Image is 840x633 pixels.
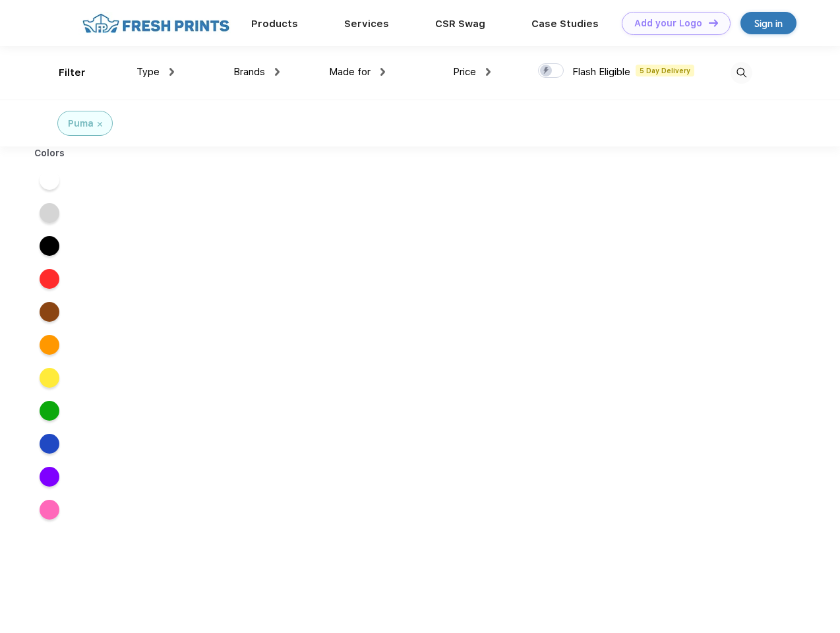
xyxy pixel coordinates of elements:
[634,18,702,29] div: Add your Logo
[136,66,160,78] span: Type
[486,68,491,76] img: dropdown.png
[275,68,280,76] img: dropdown.png
[435,18,485,30] a: CSR Swag
[68,117,94,131] div: Puma
[251,18,298,30] a: Products
[24,146,75,160] div: Colors
[233,66,265,78] span: Brands
[636,65,694,76] span: 5 Day Delivery
[98,122,102,127] img: filter_cancel.svg
[344,18,389,30] a: Services
[453,66,476,78] span: Price
[709,19,718,26] img: DT
[754,16,783,31] div: Sign in
[329,66,371,78] span: Made for
[380,68,385,76] img: dropdown.png
[572,66,630,78] span: Flash Eligible
[59,65,86,80] div: Filter
[78,12,233,35] img: fo%20logo%202.webp
[731,62,752,84] img: desktop_search.svg
[740,12,796,34] a: Sign in
[169,68,174,76] img: dropdown.png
